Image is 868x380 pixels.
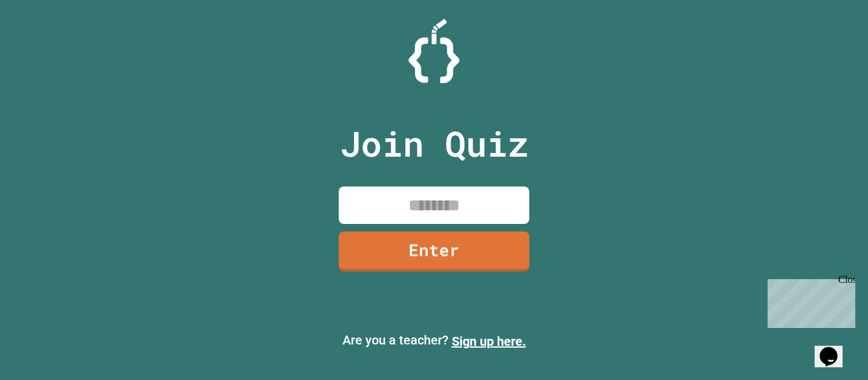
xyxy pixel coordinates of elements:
[339,232,529,272] a: Enter
[5,5,88,81] div: Chat with us now!Close
[815,329,855,367] iframe: chat widget
[10,331,858,351] p: Are you a teacher?
[452,334,526,349] a: Sign up here.
[409,19,459,83] img: Logo.svg
[340,117,529,170] p: Join Quiz
[763,274,855,328] iframe: chat widget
